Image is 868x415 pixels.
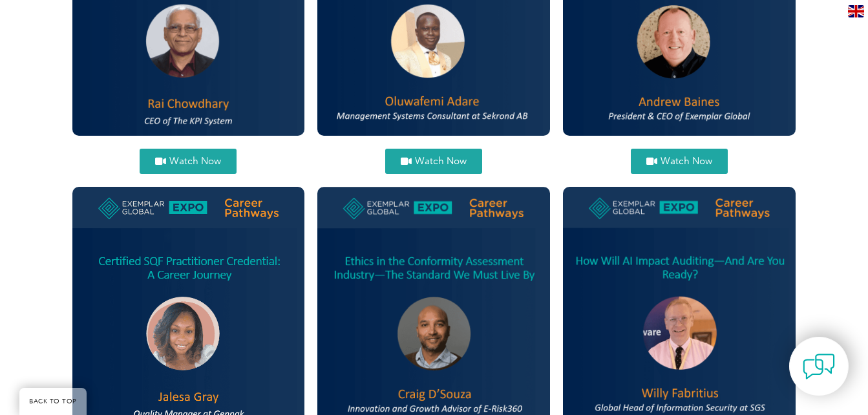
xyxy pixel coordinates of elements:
[661,156,712,166] span: Watch Now
[19,388,87,415] a: BACK TO TOP
[169,156,221,166] span: Watch Now
[631,149,728,174] a: Watch Now
[140,149,237,174] a: Watch Now
[415,156,467,166] span: Watch Now
[848,5,864,17] img: en
[803,350,835,383] img: contact-chat.png
[385,149,482,174] a: Watch Now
